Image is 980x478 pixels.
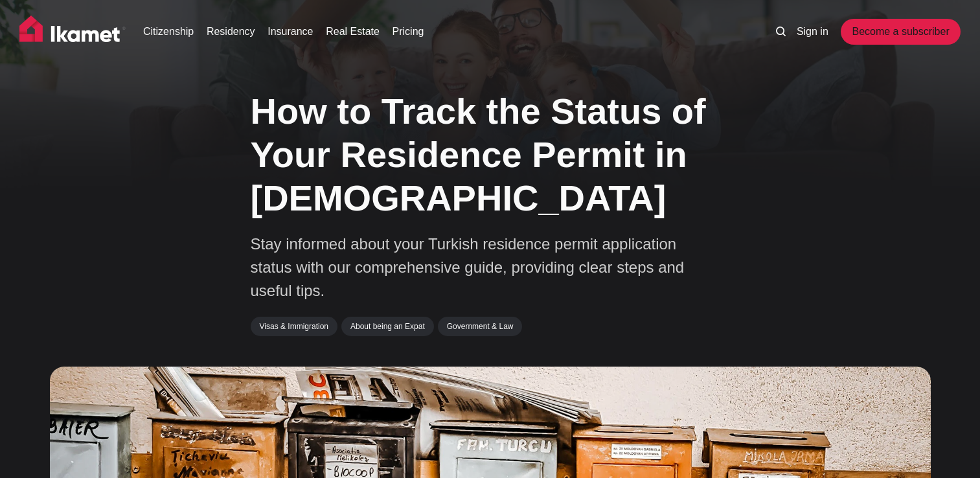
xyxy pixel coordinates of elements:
a: Become a subscriber [841,19,960,45]
a: Citizenship [143,24,194,40]
a: Pricing [393,24,424,40]
a: Real Estate [326,24,380,40]
a: Residency [207,24,255,40]
p: Stay informed about your Turkish residence permit application status with our comprehensive guide... [251,233,704,302]
img: Ikamet home [19,16,126,48]
a: Sign in [797,24,828,40]
a: Government & Law [438,317,523,336]
a: Visas & Immigration [251,317,337,336]
a: Insurance [268,24,313,40]
a: About being an Expat [341,317,434,336]
h1: How to Track the Status of Your Residence Permit in [DEMOGRAPHIC_DATA] [251,89,730,220]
